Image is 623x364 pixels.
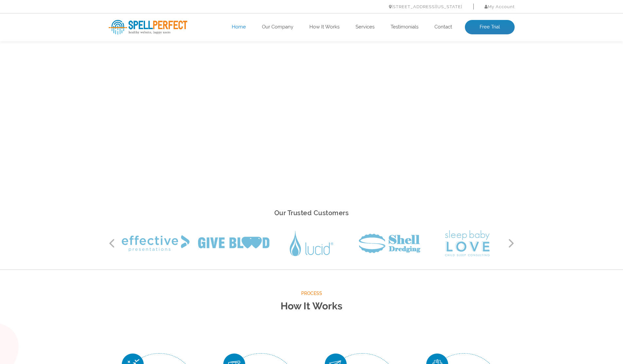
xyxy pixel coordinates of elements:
img: Give Blood [198,237,269,250]
img: Shell Dredging [359,234,420,253]
img: Lucid [290,231,333,256]
span: Process [109,289,515,298]
h2: How It Works [109,298,515,315]
h2: Our Trusted Customers [109,207,515,219]
button: Next [508,238,515,248]
img: Effective [122,235,190,251]
button: Previous [109,238,115,248]
img: Sleep Baby Love [445,230,490,256]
